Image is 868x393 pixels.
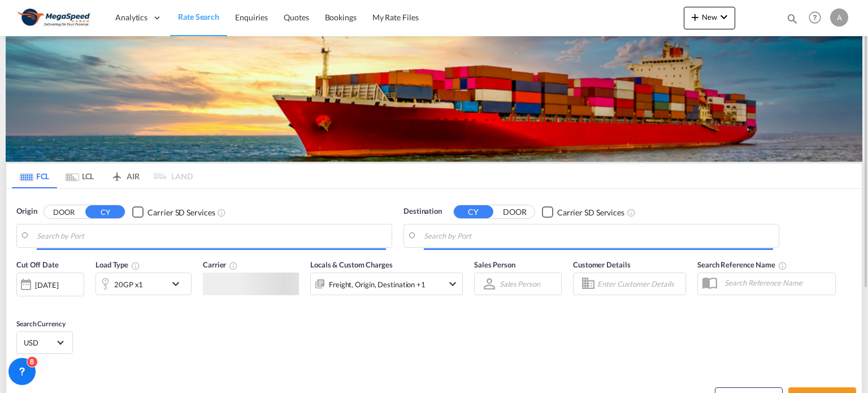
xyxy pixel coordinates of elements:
[372,12,419,22] span: My Rate Files
[115,12,147,23] span: Analytics
[37,227,386,244] input: Search by Port
[688,12,731,21] span: New
[474,260,515,269] span: Sales Person
[17,5,93,31] img: ad002ba0aea611eda5429768204679d3.JPG
[573,260,630,269] span: Customer Details
[786,12,798,29] div: icon-magnify
[16,295,25,310] md-datepicker: Select
[688,10,702,24] md-icon: icon-plus 400-fg
[24,338,55,348] span: USD
[235,12,268,22] span: Enquiries
[102,163,147,188] md-tab-item: AIR
[132,206,215,218] md-checkbox: Checkbox No Ink
[495,206,535,219] button: DOOR
[96,260,140,269] span: Load Type
[830,8,848,27] div: A
[329,277,426,292] div: Freight Origin Destination Factory Stuffing
[310,260,393,269] span: Locals & Custom Charges
[627,208,636,217] md-icon: Unchecked: Search for CY (Container Yard) services for all selected carriers.Checked : Search for...
[717,10,731,24] md-icon: icon-chevron-down
[403,206,442,217] span: Destination
[310,273,463,295] div: Freight Origin Destination Factory Stuffingicon-chevron-down
[684,7,735,29] button: icon-plus 400-fgNewicon-chevron-down
[325,12,357,22] span: Bookings
[35,280,58,290] div: [DATE]
[12,163,193,188] md-pagination-wrapper: Use the left and right arrow keys to navigate between tabs
[44,206,84,219] button: DOOR
[12,163,57,188] md-tab-item: FCL
[96,273,192,295] div: 20GP x1icon-chevron-down
[424,227,773,244] input: Search by Port
[557,207,624,218] div: Carrier SD Services
[203,260,238,269] span: Carrier
[16,319,66,328] span: Search Currency
[719,274,835,291] input: Search Reference Name
[169,277,188,291] md-icon: icon-chevron-down
[786,12,798,25] md-icon: icon-magnify
[131,261,140,270] md-icon: icon-information-outline
[542,206,624,218] md-checkbox: Checkbox No Ink
[778,261,787,270] md-icon: Your search will be saved by the below given name
[217,208,226,217] md-icon: Unchecked: Search for CY (Container Yard) services for all selected carriers.Checked : Search for...
[229,261,238,270] md-icon: The selected Trucker/Carrierwill be displayed in the rate results If the rates are from another f...
[57,163,102,188] md-tab-item: LCL
[454,205,493,218] button: CY
[805,8,824,27] span: Help
[16,273,84,296] div: [DATE]
[697,260,787,269] span: Search Reference Name
[110,170,124,178] md-icon: icon-airplane
[446,277,459,291] md-icon: icon-chevron-down
[16,260,59,269] span: Cut Off Date
[23,334,67,351] md-select: Select Currency: $ USDUnited States Dollar
[114,277,143,292] div: 20GP x1
[805,8,830,28] div: Help
[85,205,125,218] button: CY
[284,12,309,22] span: Quotes
[597,275,682,292] input: Enter Customer Details
[6,36,862,162] img: LCL+%26+FCL+BACKGROUND.png
[178,12,219,21] span: Rate Search
[498,276,541,292] md-select: Sales Person
[147,207,215,218] div: Carrier SD Services
[16,206,37,217] span: Origin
